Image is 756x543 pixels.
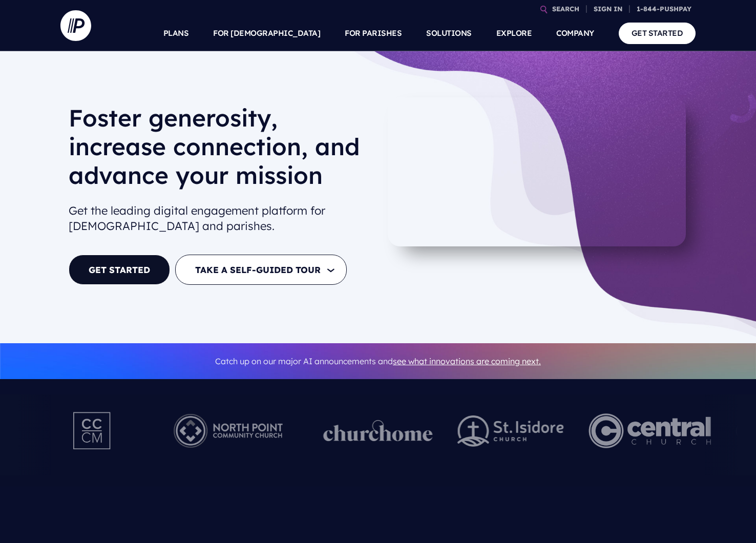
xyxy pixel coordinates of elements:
a: COMPANY [556,15,594,51]
img: Pushpay_Logo__CCM [52,403,133,459]
button: TAKE A SELF-GUIDED TOUR [175,255,347,285]
h2: Get the leading digital engagement platform for [DEMOGRAPHIC_DATA] and parishes. [69,199,370,239]
a: SOLUTIONS [426,15,472,51]
a: GET STARTED [619,23,696,44]
h1: Foster generosity, increase connection, and advance your mission [69,103,370,198]
a: EXPLORE [496,15,532,51]
img: pp_logos_2 [457,415,564,447]
img: Pushpay_Logo__NorthPoint [158,403,299,459]
a: GET STARTED [69,255,170,285]
a: FOR [DEMOGRAPHIC_DATA] [213,15,320,51]
a: PLANS [163,15,189,51]
img: pp_logos_1 [323,420,433,442]
img: Central Church Henderson NV [589,403,711,459]
a: FOR PARISHES [345,15,402,51]
a: see what innovations are coming next. [393,356,541,366]
p: Catch up on our major AI announcements and [69,350,687,373]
